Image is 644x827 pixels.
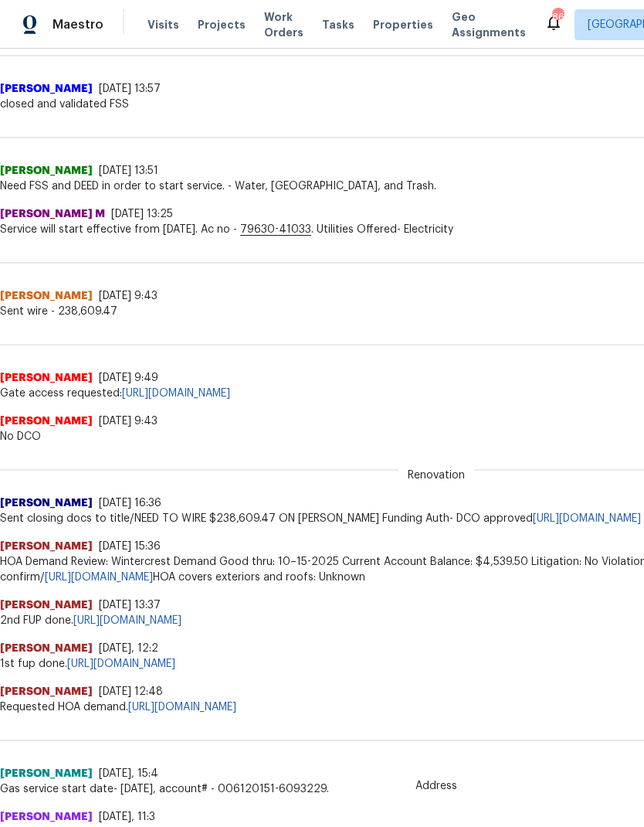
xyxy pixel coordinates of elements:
[111,209,173,220] span: [DATE] 13:25
[99,291,158,301] span: [DATE] 9:43
[99,812,155,822] span: [DATE], 11:3
[99,165,158,176] span: [DATE] 13:51
[552,9,563,25] div: 86
[398,468,474,483] span: Renovation
[53,17,103,32] span: Maestro
[99,83,161,94] span: [DATE] 13:57
[128,702,236,713] a: [URL][DOMAIN_NAME]
[122,388,230,399] a: [URL][DOMAIN_NAME]
[533,513,641,524] a: [URL][DOMAIN_NAME]
[99,686,163,697] span: [DATE] 12:48
[99,416,158,427] span: [DATE] 9:43
[373,17,433,32] span: Properties
[99,768,158,779] span: [DATE], 15:4
[264,9,303,40] span: Work Orders
[73,615,181,626] a: [URL][DOMAIN_NAME]
[99,541,161,552] span: [DATE] 15:36
[45,572,153,583] a: [URL][DOMAIN_NAME]
[406,778,466,794] span: Address
[67,659,175,669] a: [URL][DOMAIN_NAME]
[322,19,354,30] span: Tasks
[99,643,158,654] span: [DATE], 12:2
[99,498,161,509] span: [DATE] 16:36
[198,17,246,32] span: Projects
[99,373,158,383] span: [DATE] 9:49
[147,17,179,32] span: Visits
[99,600,161,611] span: [DATE] 13:37
[452,9,526,40] span: Geo Assignments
